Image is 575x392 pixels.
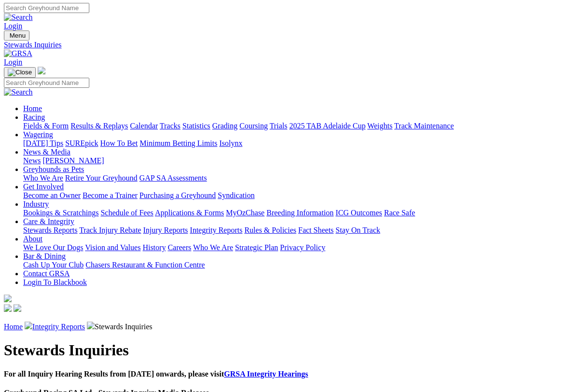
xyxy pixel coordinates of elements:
button: Toggle navigation [4,67,36,78]
span: Menu [10,32,26,39]
a: Track Injury Rebate [79,226,141,234]
div: Racing [23,122,571,130]
a: Integrity Reports [190,226,242,234]
a: About [23,235,42,243]
div: Bar & Dining [23,261,571,269]
a: Tracks [160,122,181,130]
a: Applications & Forms [155,209,224,217]
a: Schedule of Fees [100,209,153,217]
a: Weights [367,122,393,130]
input: Search [4,3,89,13]
a: Vision and Values [85,243,140,252]
a: Coursing [239,122,268,130]
div: About [23,243,571,252]
a: We Love Our Dogs [23,243,83,252]
a: Greyhounds as Pets [23,165,84,173]
a: Syndication [218,191,254,199]
a: [DATE] Tips [23,139,63,147]
b: For all Inquiry Hearing Results from [DATE] onwards, please visit [4,370,308,378]
a: Results & Replays [70,122,128,130]
a: History [142,243,166,252]
a: GAP SA Assessments [140,174,207,182]
div: Care & Integrity [23,226,571,235]
a: Injury Reports [143,226,188,234]
img: GRSA [4,49,32,58]
img: Search [4,88,33,97]
img: chevron-right.svg [87,322,95,329]
a: Strategic Plan [235,243,278,252]
a: Home [4,322,23,331]
img: Search [4,13,33,22]
a: Racing [23,113,45,121]
a: Breeding Information [266,209,334,217]
div: Get Involved [23,191,571,200]
a: Bar & Dining [23,252,66,260]
a: Grading [212,122,238,130]
a: News [23,156,41,165]
img: twitter.svg [14,304,21,312]
a: Stewards Inquiries [4,41,571,49]
a: Retire Your Greyhound [65,174,138,182]
input: Search [4,78,89,88]
button: Toggle navigation [4,30,29,41]
a: Home [23,104,42,112]
a: Isolynx [219,139,242,147]
a: SUREpick [65,139,98,147]
p: Stewards Inquiries [4,322,571,331]
a: Bookings & Scratchings [23,209,98,217]
a: Become a Trainer [83,191,138,199]
a: Integrity Reports [32,322,85,331]
a: Chasers Restaurant & Function Centre [85,261,205,269]
a: Get Involved [23,182,64,191]
a: Become an Owner [23,191,81,199]
a: ICG Outcomes [336,209,382,217]
img: logo-grsa-white.png [4,294,12,302]
a: Calendar [130,122,158,130]
a: Login [4,22,22,30]
a: Purchasing a Greyhound [140,191,216,199]
div: Greyhounds as Pets [23,174,571,182]
div: Industry [23,209,571,217]
div: News & Media [23,156,571,165]
a: Trials [269,122,287,130]
a: Cash Up Your Club [23,261,84,269]
a: GRSA Integrity Hearings [224,370,308,378]
a: Rules & Policies [244,226,296,234]
a: Industry [23,200,49,208]
a: Track Maintenance [394,122,454,130]
a: Fact Sheets [298,226,334,234]
a: Fields & Form [23,122,69,130]
img: Close [8,69,32,76]
a: Care & Integrity [23,217,74,225]
img: logo-grsa-white.png [38,67,45,74]
a: Minimum Betting Limits [140,139,217,147]
a: How To Bet [100,139,138,147]
a: MyOzChase [226,209,265,217]
a: Wagering [23,130,53,139]
a: Privacy Policy [280,243,325,252]
img: facebook.svg [4,304,12,312]
a: [PERSON_NAME] [42,156,104,165]
a: Stay On Track [336,226,380,234]
a: News & Media [23,148,70,156]
a: Who We Are [193,243,233,252]
a: Who We Are [23,174,63,182]
a: Login [4,58,22,66]
div: Wagering [23,139,571,148]
a: Race Safe [384,209,415,217]
h1: Stewards Inquiries [4,341,571,359]
img: chevron-right.svg [25,322,32,329]
a: Login To Blackbook [23,278,87,286]
a: Statistics [182,122,210,130]
a: Stewards Reports [23,226,77,234]
a: 2025 TAB Adelaide Cup [289,122,365,130]
a: Careers [168,243,191,252]
a: Contact GRSA [23,269,70,278]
